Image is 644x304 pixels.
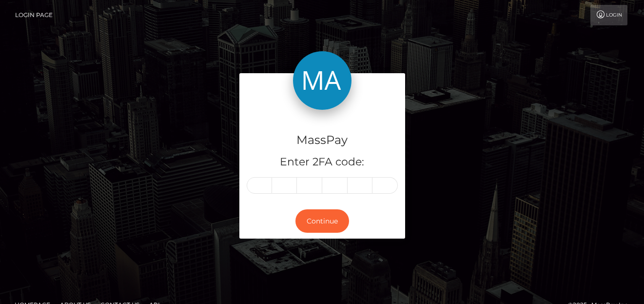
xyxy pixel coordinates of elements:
button: Continue [295,209,349,233]
h5: Enter 2FA code: [247,155,398,170]
a: Login Page [15,5,53,25]
h4: MassPay [247,132,398,149]
img: MassPay [293,51,351,110]
a: Login [590,5,627,25]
